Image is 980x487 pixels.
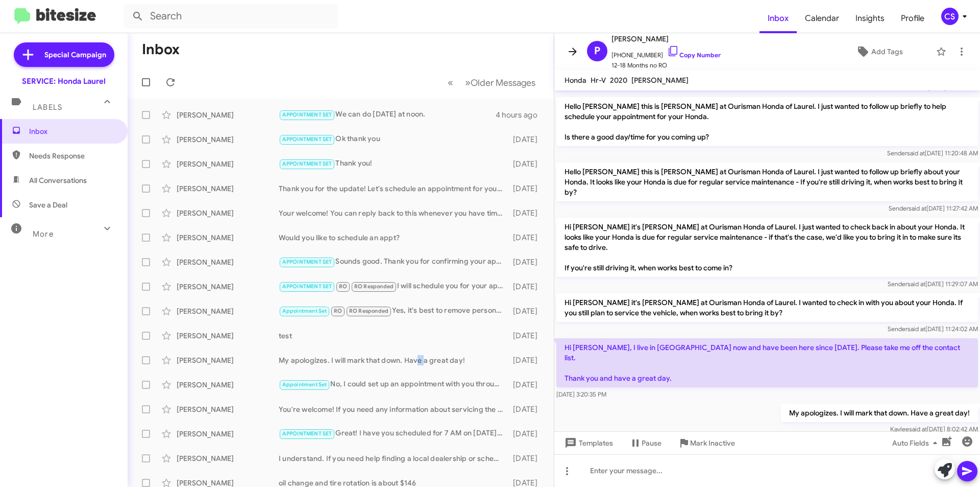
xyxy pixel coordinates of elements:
p: Hello [PERSON_NAME] this is [PERSON_NAME] at Ourisman Honda of Laurel. I just wanted to follow up... [556,97,978,146]
input: Search [124,4,338,29]
p: Hi [PERSON_NAME] it's [PERSON_NAME] at Ourisman Honda of Laurel. I wanted to check in with you ab... [556,293,978,322]
div: [PERSON_NAME] [177,453,279,463]
div: [PERSON_NAME] [177,306,279,316]
button: Mark Inactive [670,434,743,452]
nav: Page navigation example [442,72,542,93]
div: We can do [DATE] at noon. [279,109,496,121]
span: Add Tags [871,42,903,61]
div: [DATE] [508,233,546,243]
span: APPOINTMENT SET [282,430,332,437]
button: Auto Fields [884,434,949,452]
div: [PERSON_NAME] [177,331,279,341]
span: said at [908,280,925,288]
div: [DATE] [508,257,546,267]
span: Inbox [29,126,116,136]
div: I will schedule you for your appt at 9am appointment [DATE][DATE]. We can also arrange shuttle se... [279,281,508,292]
div: Thank you! [279,158,508,170]
div: Would you like to schedule an appt? [279,233,508,243]
div: I understand. If you need help finding a local dealership or scheduling service elsewhere, let me... [279,453,508,463]
button: Previous [442,72,459,93]
div: [DATE] [508,404,546,414]
span: [PHONE_NUMBER] [611,45,721,60]
span: RO Responded [349,308,388,314]
span: APPOINTMENT SET [282,160,332,167]
div: [DATE] [508,380,546,390]
div: [DATE] [508,331,546,341]
div: [PERSON_NAME] [177,355,279,365]
div: Thank you for the update! Let's schedule an appointment for your Honda Civic Sport's maintenance.... [279,183,508,194]
span: Needs Response [29,151,116,161]
div: SERVICE: Honda Laurel [22,76,106,86]
div: CS [941,8,959,25]
a: Copy Number [667,51,721,59]
a: Special Campaign [14,42,114,67]
div: [PERSON_NAME] [177,183,279,194]
button: Next [459,72,542,93]
a: Calendar [797,4,847,33]
div: [DATE] [508,183,546,194]
span: [DATE] 3:20:35 PM [556,390,606,398]
div: [PERSON_NAME] [177,233,279,243]
div: [DATE] [508,159,546,169]
span: RO Responded [354,283,394,290]
p: My apologizes. I will mark that down. Have a great day! [781,404,978,422]
span: Hr-V [591,76,606,85]
span: Save a Deal [29,200,67,210]
span: Profile [893,4,933,33]
span: Honda [565,76,586,85]
div: No, I could set up an appointment with you through text as well. [279,379,508,390]
a: Insights [847,4,893,33]
p: Hi [PERSON_NAME] it's [PERSON_NAME] at Ourisman Honda of Laurel. I just wanted to check back in a... [556,218,978,277]
span: Templates [562,434,613,452]
div: [DATE] [508,282,546,292]
div: [PERSON_NAME] [177,159,279,169]
span: APPOINTMENT SET [282,136,332,143]
span: Sender [DATE] 11:27:42 AM [889,204,978,212]
div: Ok thank you [279,133,508,145]
span: said at [909,425,927,433]
div: You're welcome! If you need any information about servicing the Volkswagen, feel free to reach ou... [279,404,508,414]
span: Special Campaign [44,50,106,60]
button: Templates [554,434,621,452]
span: Sender [DATE] 11:24:02 AM [888,325,978,333]
span: APPOINTMENT SET [282,283,332,290]
span: Mark Inactive [690,434,735,452]
span: Older Messages [471,77,535,88]
span: Sender [DATE] 11:20:48 AM [887,149,978,157]
span: said at [907,149,925,157]
div: [PERSON_NAME] [177,429,279,439]
div: [PERSON_NAME] [177,282,279,292]
span: All Conversations [29,175,87,185]
div: [PERSON_NAME] [177,134,279,145]
span: [PERSON_NAME] [611,33,721,45]
span: Kaylee [DATE] 8:02:42 AM [890,425,978,433]
div: Yes, it's best to remove personal items from the interior before detailing. This ensures a thorou... [279,305,508,317]
span: Auto Fields [892,434,941,452]
span: Inbox [759,4,797,33]
div: [DATE] [508,306,546,316]
span: Sender [DATE] 11:29:07 AM [888,280,978,288]
span: Labels [33,103,62,112]
span: said at [909,204,926,212]
div: test [279,331,508,341]
div: [PERSON_NAME] [177,404,279,414]
span: [PERSON_NAME] [631,76,689,85]
span: « [448,76,453,89]
div: Sounds good. Thank you for confirming your appt. We'll see you [DATE]. [279,256,508,268]
div: Great! I have you scheduled for 7 AM on [DATE]. If you need to make any changes, just let me know! [279,428,508,439]
span: More [33,229,54,239]
span: Appointment Set [282,381,327,388]
div: [DATE] [508,453,546,463]
span: RO [339,283,347,290]
div: My apologizes. I will mark that down. Have a great day! [279,355,508,365]
span: said at [908,325,925,333]
button: Pause [621,434,670,452]
div: [PERSON_NAME] [177,257,279,267]
span: APPOINTMENT SET [282,259,332,265]
p: Hi [PERSON_NAME], I live in [GEOGRAPHIC_DATA] now and have been here since [DATE]. Please take me... [556,338,978,387]
span: P [594,43,600,59]
div: Your welcome! You can reply back to this whenever you have time to come by and well get you sched... [279,208,508,218]
span: 12-18 Months no RO [611,60,721,71]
